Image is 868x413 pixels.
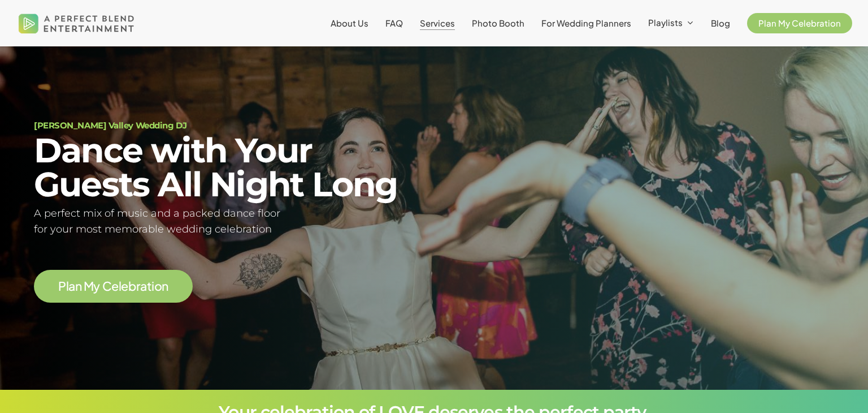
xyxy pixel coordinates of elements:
[102,280,112,292] span: C
[154,280,162,292] span: o
[147,280,152,292] span: t
[58,280,66,292] span: P
[34,134,420,201] h2: Dance with Your Guests All Night Long
[331,18,368,28] span: About Us
[331,19,368,28] a: About Us
[136,280,141,292] span: r
[648,18,694,28] a: Playlists
[121,280,128,292] span: e
[66,280,69,292] span: l
[119,280,121,292] span: l
[472,18,524,28] span: Photo Booth
[420,18,455,28] span: Services
[34,121,420,130] h1: [PERSON_NAME] Valley Wedding DJ
[16,5,137,42] img: A Perfect Blend Entertainment
[151,280,154,292] span: i
[711,18,730,28] span: Blog
[648,17,683,28] span: Playlists
[472,19,524,28] a: Photo Booth
[128,280,136,292] span: b
[747,19,852,28] a: Plan My Celebration
[75,280,82,292] span: n
[541,18,631,28] span: For Wedding Planners
[385,18,403,28] span: FAQ
[84,280,94,292] span: M
[420,19,455,28] a: Services
[758,18,841,28] span: Plan My Celebration
[162,280,168,292] span: n
[140,280,147,292] span: a
[385,19,403,28] a: FAQ
[93,280,100,292] span: y
[541,19,631,28] a: For Wedding Planners
[34,205,420,238] h5: A perfect mix of music and a packed dance floor for your most memorable wedding celebration
[58,279,168,293] a: Plan My Celebration
[68,280,75,292] span: a
[711,19,730,28] a: Blog
[111,280,119,292] span: e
